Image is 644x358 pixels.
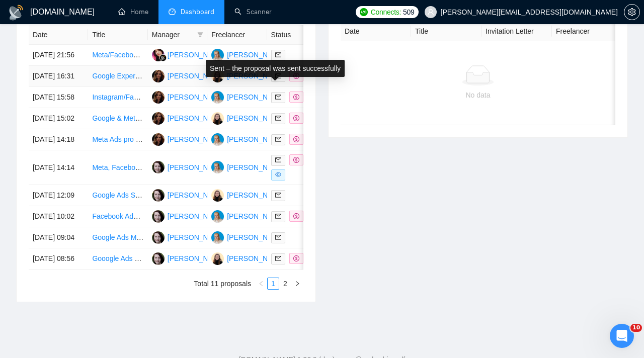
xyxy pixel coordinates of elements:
[194,278,251,290] li: Total 11 proposals
[275,192,281,198] span: mail
[211,49,224,61] img: AS
[152,91,165,104] img: IK
[275,213,281,219] span: mail
[293,213,299,219] span: dollar
[411,22,481,41] th: Title
[152,93,225,101] a: IK[PERSON_NAME]
[29,206,88,227] td: [DATE] 10:02
[206,60,345,77] div: Sent – the proposal was sent successfully
[152,163,225,171] a: IG[PERSON_NAME]
[29,150,88,185] td: [DATE] 14:14
[293,157,299,163] span: dollar
[29,87,88,108] td: [DATE] 15:58
[610,324,634,348] iframe: Intercom live chat
[29,248,88,270] td: [DATE] 08:56
[152,49,165,61] img: NK
[168,70,225,81] div: [PERSON_NAME]
[88,150,147,185] td: Meta, Facebook, and Instagram Ads Specialist Needed
[403,7,414,18] span: 509
[211,191,285,199] a: TB[PERSON_NAME]
[293,136,299,142] span: dollar
[293,255,299,261] span: dollar
[92,212,318,220] a: Facebook Advertising Campaign Specialist Needed for 12-Month Project
[294,281,300,287] span: right
[280,278,291,289] a: 2
[552,22,622,41] th: Freelancer
[227,134,285,145] div: [PERSON_NAME]
[8,5,24,21] img: logo
[169,8,176,15] span: dashboard
[152,252,165,265] img: IG
[341,22,411,41] th: Date
[211,252,224,265] img: TB
[181,8,214,16] span: Dashboard
[624,4,640,20] button: setting
[211,93,285,101] a: AS[PERSON_NAME]
[29,108,88,129] td: [DATE] 15:02
[211,163,285,171] a: AS[PERSON_NAME]
[211,114,285,122] a: TB[PERSON_NAME]
[227,253,285,264] div: [PERSON_NAME]
[371,7,401,18] span: Connects:
[152,189,165,202] img: IG
[152,233,225,241] a: IG[PERSON_NAME]
[152,71,225,79] a: IK[PERSON_NAME]
[29,25,88,45] th: Date
[291,278,303,290] li: Next Page
[211,50,285,58] a: AS[PERSON_NAME]
[152,191,225,199] a: IG[PERSON_NAME]
[293,94,299,100] span: dollar
[255,278,267,290] li: Previous Page
[88,25,147,45] th: Title
[271,29,312,40] span: Status
[227,162,285,173] div: [PERSON_NAME]
[92,93,210,101] a: Instagram/Facebook/Tik Tok Paid Ads
[275,136,281,142] span: mail
[88,206,147,227] td: Facebook Advertising Campaign Specialist Needed for 12-Month Project
[211,133,224,146] img: AS
[88,129,147,150] td: Meta Ads pro for a standout high-impact engagement
[211,112,224,125] img: TB
[275,157,281,163] span: mail
[630,324,642,332] span: 10
[92,72,205,80] a: Google Expert (Ads, Analaytics, TM)
[291,278,303,290] button: right
[152,114,225,122] a: IK[PERSON_NAME]
[92,163,264,171] a: Meta, Facebook, and Instagram Ads Specialist Needed
[624,8,640,16] a: setting
[211,210,224,223] img: AS
[29,66,88,87] td: [DATE] 16:31
[211,212,285,220] a: AS[PERSON_NAME]
[92,254,163,262] a: Gooogle Ads EXPERT
[211,189,224,202] img: TB
[29,227,88,248] td: [DATE] 09:04
[624,8,639,16] span: setting
[88,185,147,206] td: Google Ads Specialist Needed for Campaign Support
[29,129,88,150] td: [DATE] 14:18
[88,45,147,66] td: Meta/Facebook and TikTok Ad Campaign Setup Expert Needed
[88,227,147,248] td: Google Ads Manager
[293,115,299,121] span: dollar
[92,135,258,143] a: Meta Ads pro for a standout high-impact engagement
[211,233,285,241] a: AS[PERSON_NAME]
[258,281,264,287] span: left
[275,171,281,177] span: eye
[152,50,225,58] a: NK[PERSON_NAME]
[152,210,165,223] img: IG
[168,113,225,124] div: [PERSON_NAME]
[234,8,272,16] a: searchScanner
[227,92,285,103] div: [PERSON_NAME]
[267,278,279,290] li: 1
[152,135,225,143] a: IK[PERSON_NAME]
[168,49,225,60] div: [PERSON_NAME]
[211,231,224,244] img: AS
[118,8,148,16] a: homeHome
[211,161,224,173] img: AS
[211,91,224,104] img: AS
[275,94,281,100] span: mail
[481,22,552,41] th: Invitation Letter
[159,54,167,61] img: gigradar-bm.png
[268,278,279,289] a: 1
[168,253,225,264] div: [PERSON_NAME]
[168,134,225,145] div: [PERSON_NAME]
